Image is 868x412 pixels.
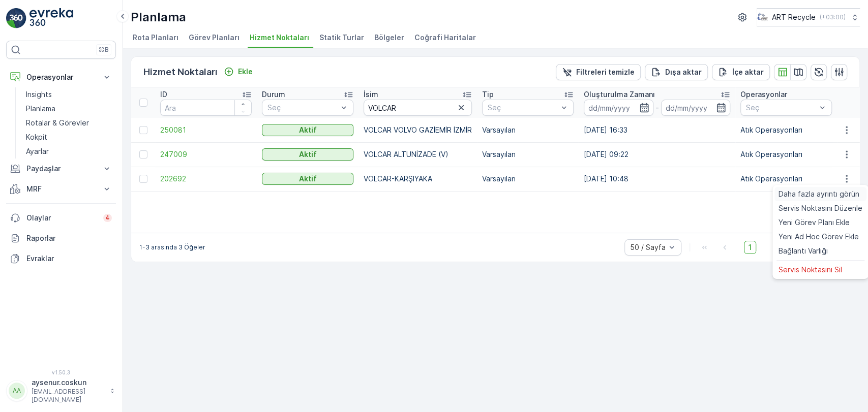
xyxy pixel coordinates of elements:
[6,8,26,28] img: logo
[22,102,116,116] a: Planlama
[661,100,731,116] input: dd/mm/yyyy
[139,243,205,251] p: 1-3 arasında 3 Öğeler
[299,149,317,160] p: Aktif
[6,369,116,375] span: v 1.50.3
[820,13,846,21] p: ( +03:00 )
[712,64,770,80] button: İçe aktar
[139,126,147,134] div: Toggle Row Selected
[488,103,558,113] p: Seç
[757,12,768,23] img: image_23.png
[220,66,257,78] button: Ekle
[26,72,96,82] p: Operasyonlar
[576,67,635,77] p: Filtreleri temizle
[779,265,842,275] span: Servis Noktasını Sil
[29,8,73,28] img: logo_light-DOdMpM7g.png
[579,167,735,191] td: [DATE] 10:48
[779,203,862,213] span: Servis Noktasını Düzenle
[579,142,735,167] td: [DATE] 09:22
[364,125,472,135] p: VOLCAR VOLVO GAZİEMİR İZMİR
[26,89,52,100] p: Insights
[6,179,116,199] button: MRF
[139,175,147,183] div: Toggle Row Selected
[364,149,472,160] p: VOLCAR ALTUNİZADE (V)
[26,253,112,264] p: Evraklar
[32,377,105,388] p: aysenur.coskun
[774,215,866,230] a: Yeni Görev Planı Ekle
[262,173,353,185] button: Aktif
[160,125,252,135] a: 250081
[22,87,116,102] a: Insights
[364,174,472,184] p: VOLCAR-KARŞIYAKA
[9,383,25,399] div: AA
[774,187,866,201] a: Daha fazla ayrıntı görün
[6,67,116,87] button: Operasyonlar
[482,125,574,135] p: Varsayılan
[26,118,89,128] p: Rotalar & Görevler
[732,67,764,77] p: İçe aktar
[105,214,110,222] p: 4
[774,201,866,215] a: Servis Noktasını Düzenle
[26,146,49,156] p: Ayarlar
[645,64,708,80] button: Dışa aktar
[364,89,378,100] p: İsim
[556,64,641,80] button: Filtreleri temizle
[262,89,285,100] p: Durum
[22,144,116,159] a: Ayarlar
[6,228,116,248] a: Raporlar
[160,100,252,116] input: Ara
[22,130,116,144] a: Kokpit
[143,65,218,79] p: Hizmet Noktaları
[99,46,109,54] p: ⌘B
[160,89,167,100] p: ID
[482,174,574,184] p: Varsayılan
[655,102,659,114] p: -
[744,241,756,254] span: 1
[757,8,860,26] button: ART Recycle(+03:00)
[26,233,112,243] p: Raporlar
[26,104,55,114] p: Planlama
[131,9,186,25] p: Planlama
[299,174,317,184] p: Aktif
[482,149,574,160] p: Varsayılan
[774,230,866,244] a: Yeni Ad Hoc Görev Ekle
[160,149,252,160] a: 247009
[665,67,702,77] p: Dışa aktar
[6,248,116,269] a: Evraklar
[22,116,116,130] a: Rotalar & Görevler
[26,164,96,174] p: Paydaşlar
[414,33,476,43] span: Coğrafi Haritalar
[189,33,240,43] span: Görev Planları
[772,12,816,22] p: ART Recycle
[26,213,97,223] p: Olaylar
[6,208,116,228] a: Olaylar4
[779,232,859,242] span: Yeni Ad Hoc Görev Ekle
[26,132,47,142] p: Kokpit
[133,33,178,43] span: Rota Planları
[740,125,832,135] p: Atık Operasyonları
[319,33,364,43] span: Statik Turlar
[779,217,850,228] span: Yeni Görev Planı Ekle
[584,89,655,100] p: Oluşturulma Zamanı
[740,149,832,160] p: Atık Operasyonları
[579,118,735,142] td: [DATE] 16:33
[779,189,859,199] span: Daha fazla ayrıntı görün
[160,174,252,184] a: 202692
[262,124,353,136] button: Aktif
[740,174,832,184] p: Atık Operasyonları
[746,103,816,113] p: Seç
[267,103,338,113] p: Seç
[139,150,147,159] div: Toggle Row Selected
[299,125,317,135] p: Aktif
[238,67,253,77] p: Ekle
[364,100,472,116] input: Ara
[6,377,116,404] button: AAaysenur.coskun[EMAIL_ADDRESS][DOMAIN_NAME]
[262,148,353,161] button: Aktif
[740,89,787,100] p: Operasyonlar
[584,100,653,116] input: dd/mm/yyyy
[250,33,309,43] span: Hizmet Noktaları
[26,184,96,194] p: MRF
[6,159,116,179] button: Paydaşlar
